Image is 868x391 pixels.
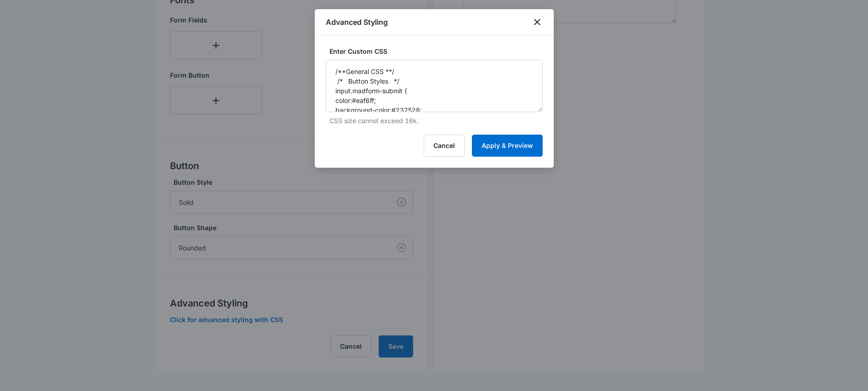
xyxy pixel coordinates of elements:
[326,60,543,112] textarea: /**General CSS **/ /* Button Styles */ input.madform-submit { color:#eaf6ff; background-color:#23...
[326,17,388,28] h1: Advanced Styling
[472,135,543,157] button: Apply & Preview
[329,116,543,125] p: CSS size cannot exceed 16k.
[6,222,29,230] span: Submit
[424,135,465,157] button: Cancel
[329,46,546,56] label: Enter Custom CSS
[532,17,543,28] button: close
